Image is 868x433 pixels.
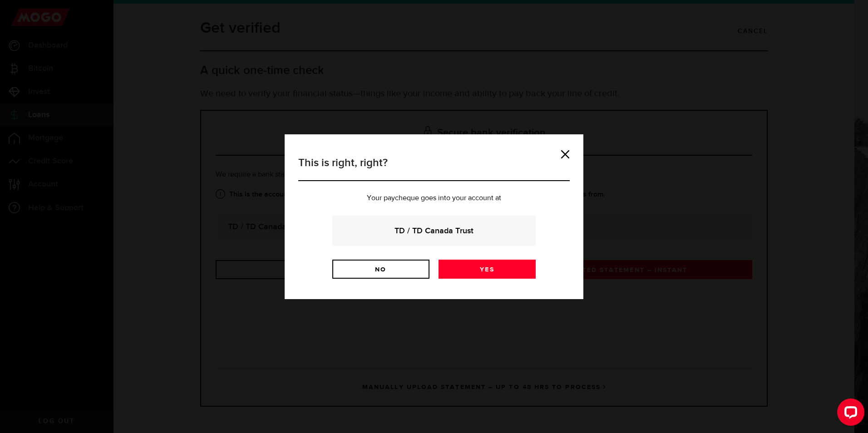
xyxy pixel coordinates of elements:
[439,260,536,279] a: Yes
[830,395,868,433] iframe: LiveChat chat widget
[345,225,523,237] strong: TD / TD Canada Trust
[298,195,570,202] p: Your paycheque goes into your account at
[298,155,570,181] h3: This is right, right?
[332,260,429,279] a: No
